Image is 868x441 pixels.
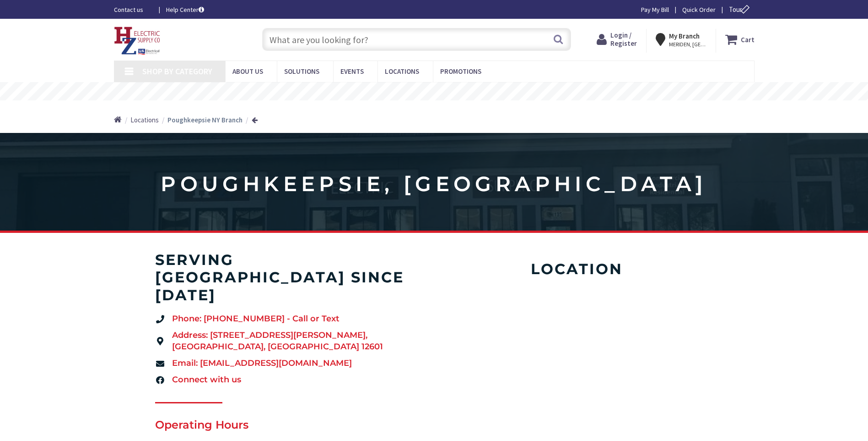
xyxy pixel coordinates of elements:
[155,313,425,325] a: Phone: [PHONE_NUMBER] - Call or Text
[130,115,159,125] a: Locations
[155,358,425,369] a: Email: [EMAIL_ADDRESS][DOMAIN_NAME]
[170,330,383,353] span: Address: [STREET_ADDRESS][PERSON_NAME], [GEOGRAPHIC_DATA], [GEOGRAPHIC_DATA] 12601
[155,419,425,430] h2: Operating Hours
[262,28,571,51] input: What are you looking for?
[166,5,204,14] a: Help Center
[669,41,708,48] span: MERIDEN, [GEOGRAPHIC_DATA]
[656,31,707,48] div: My Branch MERIDEN, [GEOGRAPHIC_DATA]
[114,5,151,14] a: Contact us
[725,31,755,48] a: Cart
[340,67,364,76] span: Events
[669,32,700,40] strong: My Branch
[170,374,241,386] span: Connect with us
[114,27,161,55] img: HZ Electric Supply
[385,67,419,76] span: Locations
[682,5,716,14] a: Quick Order
[284,67,319,76] span: Solutions
[452,260,702,278] h4: Location
[155,374,425,386] a: Connect with us
[155,330,425,353] a: Address: [STREET_ADDRESS][PERSON_NAME],[GEOGRAPHIC_DATA], [GEOGRAPHIC_DATA] 12601
[354,87,516,97] rs-layer: Free Same Day Pickup at 8 Locations
[142,66,212,77] span: Shop By Category
[232,67,263,76] span: About Us
[610,31,637,48] span: Login / Register
[130,116,159,124] span: Locations
[641,5,669,14] a: Pay My Bill
[597,31,637,48] a: Login / Register
[440,67,481,76] span: Promotions
[729,5,752,14] span: Tour
[170,313,340,325] span: Phone: [PHONE_NUMBER] - Call or Text
[167,116,243,124] strong: Poughkeepsie NY Branch
[170,358,352,369] span: Email: [EMAIL_ADDRESS][DOMAIN_NAME]
[155,251,425,304] h4: serving [GEOGRAPHIC_DATA] since [DATE]
[741,31,755,48] strong: Cart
